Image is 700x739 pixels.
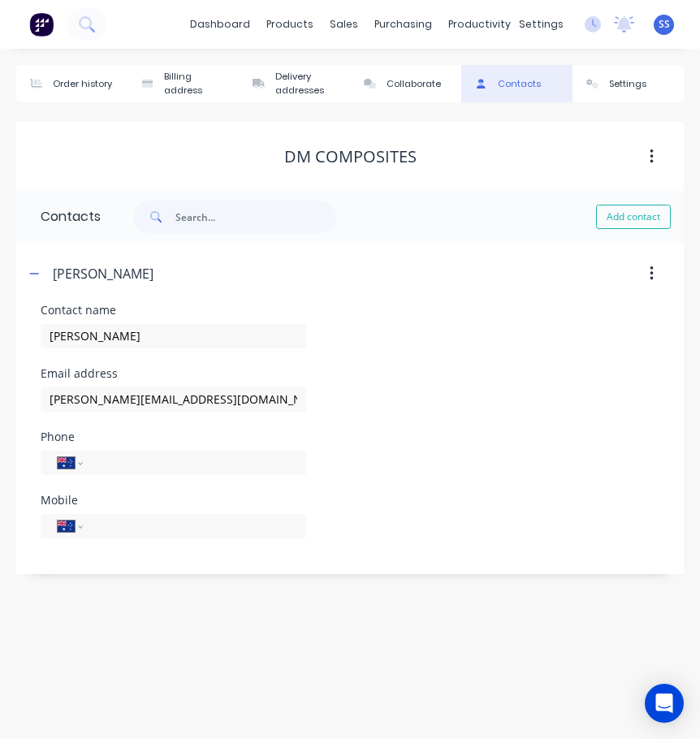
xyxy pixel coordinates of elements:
[239,65,350,102] button: Delivery addresses
[127,65,239,102] button: Billing address
[275,70,342,97] div: Delivery addresses
[41,431,306,443] div: Phone
[440,12,519,37] div: productivity
[16,191,101,243] div: Contacts
[41,368,306,379] div: Email address
[573,65,684,102] button: Settings
[53,77,112,91] div: Order history
[387,77,441,91] div: Collaborate
[258,12,322,37] div: products
[609,77,646,91] div: Settings
[498,77,541,91] div: Contacts
[350,65,461,102] button: Collaborate
[29,12,54,37] img: Factory
[53,264,153,283] div: [PERSON_NAME]
[16,65,127,102] button: Order history
[322,12,366,37] div: sales
[596,205,671,229] button: Add contact
[366,12,440,37] div: purchasing
[164,70,231,97] div: Billing address
[461,65,573,102] button: Contacts
[659,17,670,32] span: SS
[41,495,306,506] div: Mobile
[511,12,572,37] div: settings
[645,684,684,723] div: Open Intercom Messenger
[41,305,306,316] div: Contact name
[284,147,417,166] div: DM Composites
[182,12,258,37] a: dashboard
[175,201,336,233] input: Search...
